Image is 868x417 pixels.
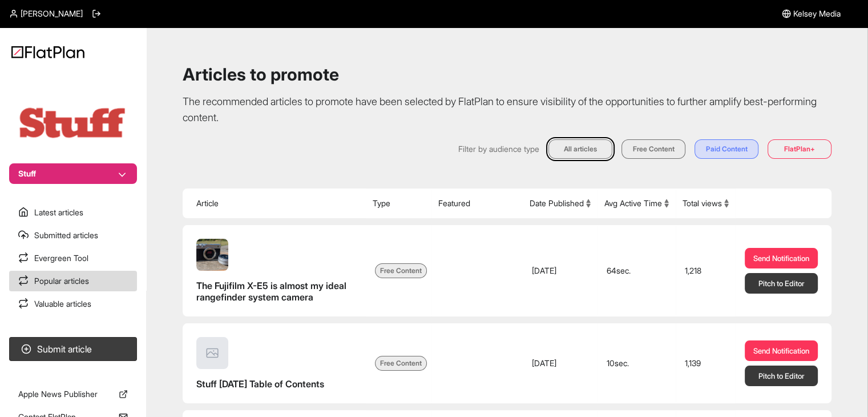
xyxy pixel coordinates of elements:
[621,139,685,159] button: Free Content
[375,356,427,371] span: Free Content
[695,139,758,159] button: Paid Content
[597,225,676,316] td: 64 sec.
[11,46,84,58] img: Logo
[530,198,591,209] button: Date Published
[183,64,831,85] h1: Articles to promote
[793,8,841,19] span: Kelsey Media
[683,198,729,209] button: Total views
[9,294,137,314] a: Valuable articles
[196,239,357,303] a: The Fujifilm X-E5 is almost my ideal rangefinder system camera
[366,189,431,218] th: Type
[597,323,676,403] td: 10 sec.
[196,280,357,303] span: The Fujifilm X-E5 is almost my ideal rangefinder system camera
[9,271,137,291] a: Popular articles
[9,337,137,361] button: Submit article
[431,189,523,218] th: Featured
[21,8,83,19] span: [PERSON_NAME]
[523,323,597,403] td: [DATE]
[183,189,366,218] th: Article
[745,248,818,268] a: Send Notification
[375,263,427,278] span: Free Content
[9,202,137,223] a: Latest articles
[196,280,346,303] span: The Fujifilm X-E5 is almost my ideal rangefinder system camera
[9,8,83,19] a: [PERSON_NAME]
[768,139,831,159] button: FlatPlan+
[183,94,831,126] p: The recommended articles to promote have been selected by FlatPlan to ensure visibility of the op...
[16,105,130,141] img: Publication Logo
[745,340,818,361] a: Send Notification
[196,378,357,390] span: Stuff October 2025 Table of Contents
[9,384,137,404] a: Apple News Publisher
[676,225,736,316] td: 1,218
[745,273,818,294] button: Pitch to Editor
[196,239,228,271] img: The Fujifilm X-E5 is almost my ideal rangefinder system camera
[523,225,597,316] td: [DATE]
[9,225,137,246] a: Submitted articles
[9,248,137,268] a: Evergreen Tool
[604,198,669,209] button: Avg Active Time
[676,323,736,403] td: 1,139
[548,139,612,159] button: All articles
[745,366,818,386] button: Pitch to Editor
[196,378,324,390] span: Stuff [DATE] Table of Contents
[9,163,137,184] button: Stuff
[458,143,539,155] span: Filter by audience type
